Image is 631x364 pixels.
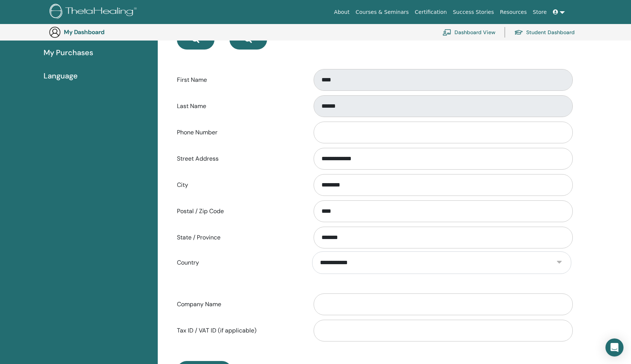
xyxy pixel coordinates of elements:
label: First Name [171,73,306,87]
img: chalkboard-teacher.svg [442,29,451,36]
a: Courses & Seminars [353,5,412,19]
a: Store [530,5,550,19]
label: Postal / Zip Code [171,204,306,218]
a: Student Dashboard [514,24,575,41]
span: Language [44,70,78,81]
label: Country [171,256,306,270]
label: Tax ID / VAT ID (if applicable) [171,323,306,338]
div: Open Intercom Messenger [605,338,623,356]
img: generic-user-icon.jpg [49,26,61,38]
a: About [331,5,352,19]
label: Street Address [171,152,306,166]
label: City [171,178,306,192]
label: Last Name [171,99,306,113]
a: Success Stories [450,5,497,19]
label: Company Name [171,297,306,311]
a: Resources [497,5,530,19]
label: Phone Number [171,125,306,140]
img: logo.png [50,4,139,21]
span: My Purchases [44,47,93,58]
a: Certification [412,5,450,19]
label: State / Province [171,230,306,245]
a: Dashboard View [442,24,495,41]
h3: My Dashboard [64,29,139,36]
img: graduation-cap.svg [514,29,523,36]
